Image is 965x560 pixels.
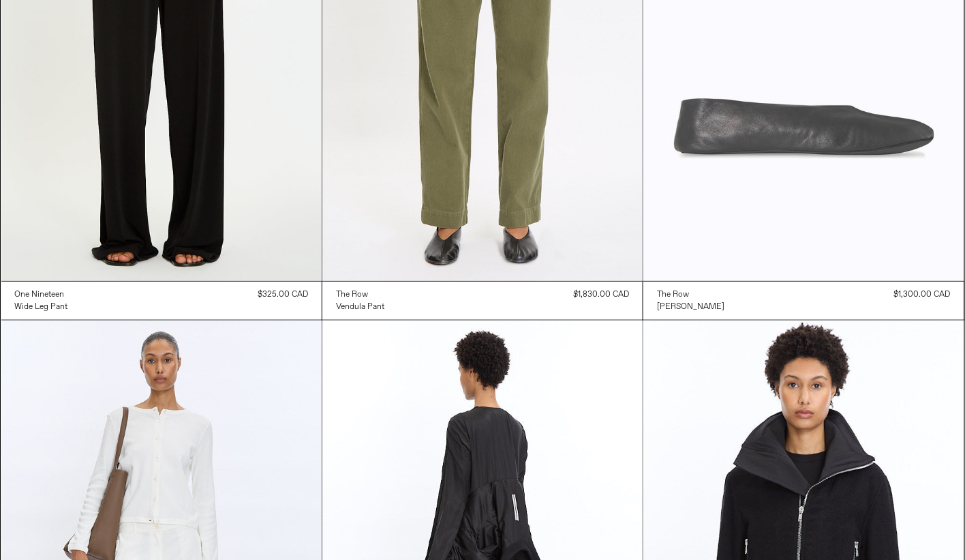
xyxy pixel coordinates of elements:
a: Wide Leg Pant [15,301,68,313]
div: Vendula Pant [336,301,384,313]
div: The Row [657,289,689,301]
a: The Row [657,289,724,301]
a: [PERSON_NAME] [657,301,724,313]
div: One Nineteen [15,289,65,301]
div: The Row [336,289,368,301]
div: Wide Leg Pant [15,301,68,313]
div: [PERSON_NAME] [657,301,724,313]
div: $1,830.00 CAD [573,289,629,301]
a: The Row [336,289,384,301]
div: $325.00 CAD [258,289,308,301]
div: $1,300.00 CAD [894,289,951,301]
a: Vendula Pant [336,301,384,313]
a: One Nineteen [15,289,68,301]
